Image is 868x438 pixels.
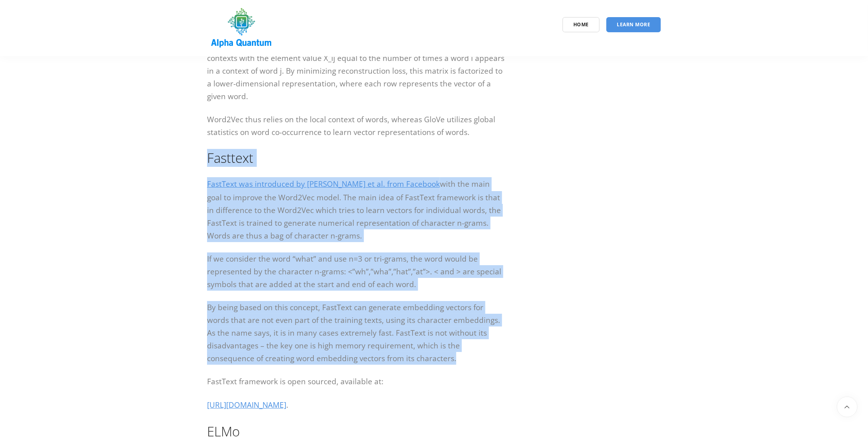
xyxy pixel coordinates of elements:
[573,21,589,28] span: Home
[207,179,440,189] a: FastText was introduced by [PERSON_NAME] et al. from Facebook
[207,149,506,167] h2: Fasttext
[207,398,506,412] p: .
[207,252,506,291] p: If we consider the word “what” and use n=3 or tri-grams, the word would be represented by the cha...
[207,113,506,139] p: Word2Vec thus relies on the local context of words, whereas GloVe utilizes global statistics on w...
[207,177,506,242] p: with the main goal to improve the Word2Vec model. The main idea of FastText framework is that in ...
[617,21,651,28] span: Learn More
[207,5,276,51] img: logo
[563,17,600,32] a: Home
[606,17,661,32] a: Learn More
[207,400,286,410] a: [URL][DOMAIN_NAME]
[207,301,506,365] p: By being based on this concept, FastText can generate embedding vectors for words that are not ev...
[207,375,506,388] p: FastText framework is open sourced, available at:
[207,39,506,103] p: It first constructs a matrix X where the rows are words and the columns are contexts with the ele...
